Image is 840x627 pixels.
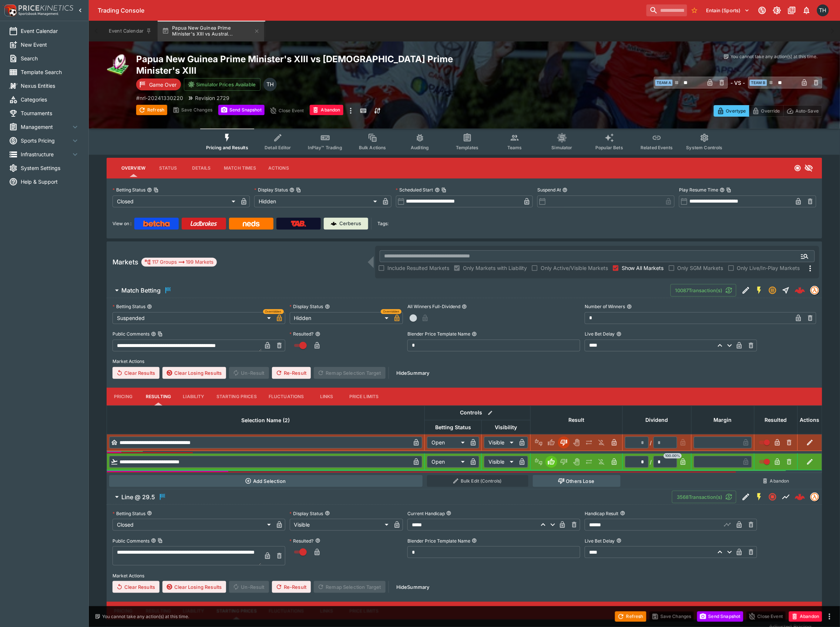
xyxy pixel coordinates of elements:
button: Pricing [107,388,140,406]
th: Result [531,406,623,434]
div: Open [427,456,467,468]
span: Only Markets with Liability [463,264,527,272]
button: Resulted? [315,331,320,337]
button: Todd Henderson [815,2,831,19]
img: tradingmodel [811,286,819,294]
button: 10087Transaction(s) [671,284,736,297]
p: Display Status [254,187,288,193]
p: Blender Price Template Name [407,538,470,544]
p: Public Comments [112,538,149,544]
span: 100.00% [664,454,682,459]
span: Show All Markets [622,264,664,272]
button: Abandon [757,475,796,487]
h5: Markets [112,258,138,266]
span: Search [21,54,80,62]
span: Sports Pricing [21,137,71,144]
button: Handicap Result [620,511,625,516]
button: Abandon [789,611,822,622]
label: Market Actions [112,570,816,581]
button: Override [749,105,783,117]
label: Tags: [377,218,389,230]
span: Mark an event as closed and abandoned. [310,106,343,113]
svg: More [806,264,815,273]
button: Resulting [140,388,177,406]
button: Abandon [310,105,343,115]
h6: - VS - [731,79,745,87]
span: Only Live/In-Play Markets [737,264,800,272]
div: tradingmodel [810,493,819,501]
span: Nexus Entities [21,82,80,90]
button: Match Times [218,159,262,177]
span: Selection Name (2) [233,416,298,425]
img: rugby_league.png [107,53,130,77]
button: Auto-Save [783,105,822,117]
p: Public Comments [112,331,149,337]
button: Event Calendar [104,21,156,41]
span: InPlay™ Trading [308,145,342,150]
button: Line @ 29.5 [107,490,672,504]
button: Straight [779,284,793,297]
label: View on : [112,218,131,230]
span: Pricing and Results [206,145,248,150]
button: Liability [177,602,210,620]
h6: Match Betting [121,287,161,294]
p: You cannot take any action(s) at this time. [102,613,189,620]
button: Resulting [140,602,177,620]
button: Live Bet Delay [616,331,622,337]
svg: Closed [794,164,802,172]
button: Re-Result [272,581,311,593]
p: Display Status [290,510,323,517]
button: Links [310,602,343,620]
button: No Bookmarks [689,4,700,16]
button: Win [545,437,557,448]
button: Starting Prices [211,388,263,406]
span: Auditing [411,145,429,150]
div: Suspended [112,312,273,324]
button: Display Status [325,511,330,516]
span: Bulk Actions [359,145,386,150]
span: Infrastructure [21,150,71,158]
span: Team B [750,80,767,86]
button: Closed [766,490,779,504]
div: / [650,458,652,466]
button: Void [571,437,582,448]
button: Connected to PK [756,4,769,17]
a: Cerberus [324,218,368,230]
span: Betting Status [427,423,479,432]
th: Resulted [755,406,798,434]
p: Play Resume Time [679,187,718,193]
p: Blender Price Template Name [407,331,470,337]
p: Display Status [290,303,323,310]
div: Closed [112,196,238,207]
span: Overridden [265,309,282,314]
span: Tournaments [21,109,80,117]
div: Todd Henderson [263,78,277,91]
button: Suspended [766,284,779,297]
div: Event type filters [200,129,729,155]
button: Betting Status [147,511,152,516]
button: Push [583,456,595,468]
button: Re-Result [272,367,311,379]
span: Include Resulted Markets [387,264,449,272]
p: You cannot take any action(s) at this time. [731,53,818,60]
span: Management [21,123,71,131]
p: Live Bet Delay [585,538,615,544]
span: Team A [655,80,673,86]
div: Closed [112,519,273,531]
button: Display Status [325,304,330,309]
button: Bulk edit [485,408,495,418]
button: Price Limits [343,602,385,620]
button: Blender Price Template Name [472,331,477,337]
div: / [650,439,652,447]
span: Only SGM Markets [678,264,723,272]
button: HideSummary [392,581,434,593]
span: Overridden [383,309,399,314]
button: Current Handicap [446,511,451,516]
div: Hidden [290,312,392,324]
button: Copy To Clipboard [296,187,301,193]
span: New Event [21,41,80,49]
span: Visibility [487,423,525,432]
button: Liability [177,388,210,406]
button: Scheduled StartCopy To Clipboard [435,187,440,193]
